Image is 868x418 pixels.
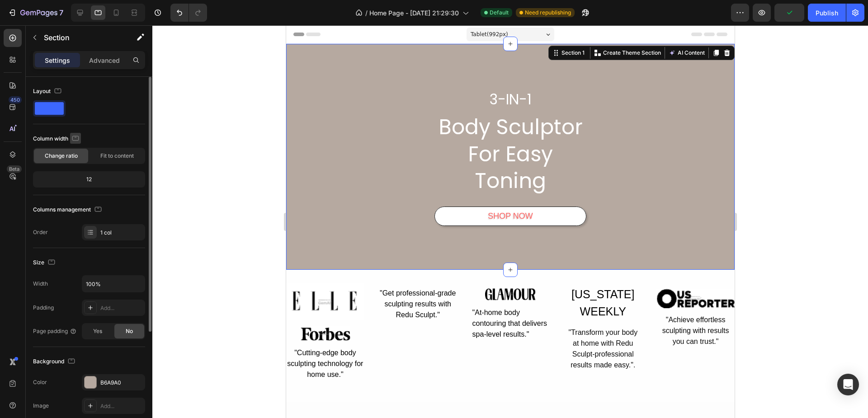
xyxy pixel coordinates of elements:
[59,7,63,18] p: 7
[126,327,133,335] span: No
[100,152,134,160] span: Fit to content
[286,25,735,418] iframe: Design area
[369,8,459,18] span: Home Page - [DATE] 21:29:30
[33,204,104,216] div: Columns management
[370,288,448,323] div: "Achieve effortless sculpting with results you can trust."
[490,9,509,17] span: Default
[33,378,47,386] div: Color
[4,4,67,22] button: 7
[82,276,145,292] input: Auto
[89,56,120,65] p: Advanced
[365,8,368,18] span: /
[33,402,49,410] div: Image
[100,379,143,387] div: B6A9A0
[525,9,571,17] span: Need republishing
[7,165,22,173] div: Beta
[45,56,70,65] p: Settings
[33,280,48,288] div: Width
[170,4,207,22] div: Undo/Redo
[1,391,448,408] p: The Sunluxy Effect
[9,96,22,103] div: 450
[33,228,48,236] div: Order
[100,229,143,237] div: 1 col
[370,263,448,283] img: Alt image
[33,133,81,145] div: Column width
[35,173,143,186] div: 12
[33,356,77,368] div: Background
[33,304,54,312] div: Padding
[33,257,57,269] div: Size
[33,85,63,98] div: Layout
[816,8,838,18] div: Publish
[33,327,77,335] div: Page padding
[100,304,143,312] div: Add...
[100,402,143,410] div: Add...
[45,152,78,160] span: Change ratio
[93,327,102,335] span: Yes
[837,374,859,395] div: Open Intercom Messenger
[808,4,846,22] button: Publish
[44,32,118,43] p: Section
